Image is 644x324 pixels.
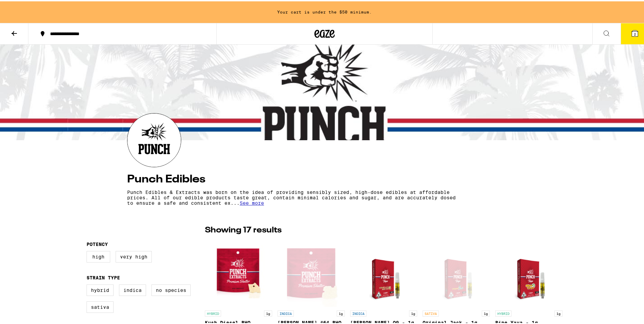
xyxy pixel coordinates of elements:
[482,309,490,315] p: 1g
[4,5,49,10] span: Hi. Need any help?
[205,223,282,235] p: Showing 17 results
[240,199,264,204] span: See more
[151,283,191,295] label: No Species
[127,188,462,204] p: Punch Edibles & Extracts was born on the idea of providing sensibly sized, high-dose edibles at a...
[127,173,522,183] h4: Punch Edibles
[264,309,272,315] p: 1g
[119,283,146,295] label: Indica
[554,309,563,315] p: 1g
[127,112,181,166] img: Punch Edibles logo
[423,319,490,324] p: Original Jack - 1g
[87,300,114,311] label: Sativa
[495,319,563,324] p: Ripe Yaya - 1g
[409,309,417,315] p: 1g
[116,250,152,261] label: Very High
[87,240,108,246] legend: Potency
[495,309,511,315] p: HYBRID
[634,31,636,35] span: 2
[503,238,555,306] img: Punch Edibles - Ripe Yaya - 1g
[87,274,120,279] legend: Strain Type
[423,309,439,315] p: SATIVA
[278,309,294,315] p: INDICA
[205,309,221,315] p: HYBRID
[205,238,272,306] img: Punch Edibles - Kush Diesel BHO Shatter - 1g
[357,238,410,306] img: Punch Edibles - King Louie XII OG - 1g
[350,309,366,315] p: INDICA
[337,309,345,315] p: 1g
[87,283,114,295] label: Hybrid
[87,250,110,261] label: High
[350,319,418,324] p: [PERSON_NAME] OG - 1g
